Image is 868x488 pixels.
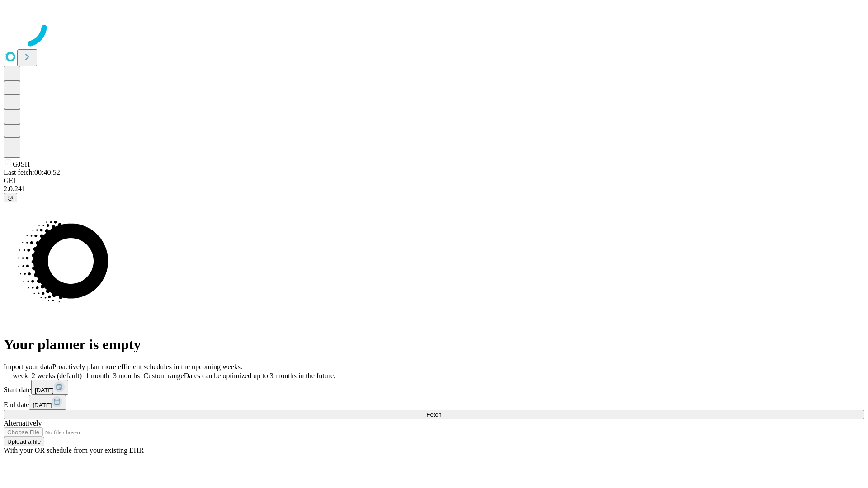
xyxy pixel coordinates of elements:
[4,336,864,353] h1: Your planner is empty
[113,372,140,380] span: 3 months
[4,410,864,419] button: Fetch
[4,395,864,410] div: End date
[4,419,42,427] span: Alternatively
[33,402,52,408] span: [DATE]
[85,372,109,380] span: 1 month
[4,446,144,454] span: With your OR schedule from your existing EHR
[31,380,68,395] button: [DATE]
[4,363,52,371] span: Import your data
[4,169,60,176] span: Last fetch: 00:40:52
[29,395,66,410] button: [DATE]
[4,193,17,202] button: @
[13,160,30,168] span: GJSH
[143,372,184,380] span: Custom range
[4,437,44,446] button: Upload a file
[52,363,242,371] span: Proactively plan more efficient schedules in the upcoming weeks.
[7,372,28,380] span: 1 week
[184,372,335,380] span: Dates can be optimized up to 3 months in the future.
[4,177,864,185] div: GEI
[35,387,54,394] span: [DATE]
[7,194,14,201] span: @
[32,372,82,380] span: 2 weeks (default)
[4,380,864,395] div: Start date
[4,185,864,193] div: 2.0.241
[426,411,441,418] span: Fetch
